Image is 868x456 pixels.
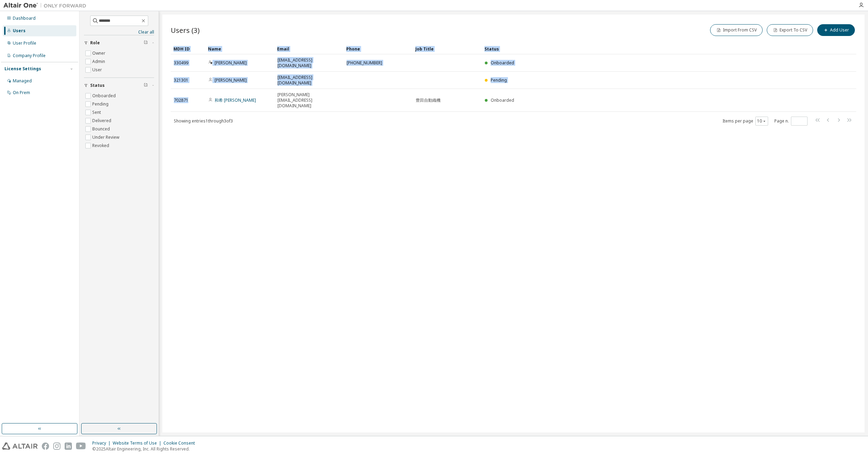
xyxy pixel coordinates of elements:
label: Sent [92,108,102,117]
label: Bounced [92,125,111,133]
img: instagram.svg [53,443,60,450]
div: Privacy [92,440,113,446]
div: User Profile [13,40,36,46]
a: [PERSON_NAME] [215,60,247,66]
div: Cookie Consent [163,440,199,446]
a: 和希 [PERSON_NAME] [215,97,256,103]
label: User [92,66,103,74]
span: [EMAIL_ADDRESS][DOMAIN_NAME] [277,75,340,86]
button: 10 [757,118,766,124]
label: Onboarded [92,92,117,100]
span: Onboarded [491,60,514,66]
div: Dashboard [13,16,36,21]
label: Under Review [92,133,121,142]
span: Onboarded [491,97,514,103]
div: Email [277,43,341,54]
a: Clear all [84,29,154,35]
img: altair_logo.svg [2,443,38,450]
label: Pending [92,100,110,108]
button: Status [84,78,154,93]
span: Pending [491,77,507,83]
span: 豊田自動織機 [416,98,441,103]
span: [PHONE_NUMBER] [347,60,382,66]
button: Role [84,35,154,51]
div: MDH ID [173,43,202,54]
span: [PERSON_NAME][EMAIL_ADDRESS][DOMAIN_NAME] [277,92,340,109]
div: Company Profile [13,53,46,58]
div: Status [484,43,820,54]
p: © 2025 Altair Engineering, Inc. All Rights Reserved. [92,446,199,452]
button: Import From CSV [710,24,763,36]
div: Name [208,43,272,54]
span: Users (3) [171,25,200,35]
span: Clear filter [144,40,148,46]
div: Phone [346,43,410,54]
img: youtube.svg [76,443,86,450]
span: Role [90,40,100,46]
img: Altair One [3,2,90,9]
a: [PERSON_NAME] [215,77,247,83]
div: Users [13,28,26,34]
div: License Settings [4,66,41,72]
span: Status [90,83,105,88]
span: 702871 [174,98,188,103]
span: Page n. [774,117,808,126]
span: Clear filter [144,83,148,88]
label: Delivered [92,117,113,125]
img: linkedin.svg [65,443,72,450]
span: [EMAIL_ADDRESS][DOMAIN_NAME] [277,57,340,69]
label: Owner [92,49,107,57]
button: Add User [817,24,855,36]
label: Admin [92,57,106,66]
div: Job Title [415,43,479,54]
button: Export To CSV [767,24,813,36]
div: Website Terms of Use [113,440,163,446]
img: facebook.svg [42,443,49,450]
span: Showing entries 1 through 3 of 3 [174,118,233,124]
span: 330499 [174,60,188,66]
span: 321301 [174,77,188,83]
div: Managed [13,78,32,84]
label: Revoked [92,142,111,150]
span: Items per page [723,117,768,126]
div: On Prem [13,90,30,95]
